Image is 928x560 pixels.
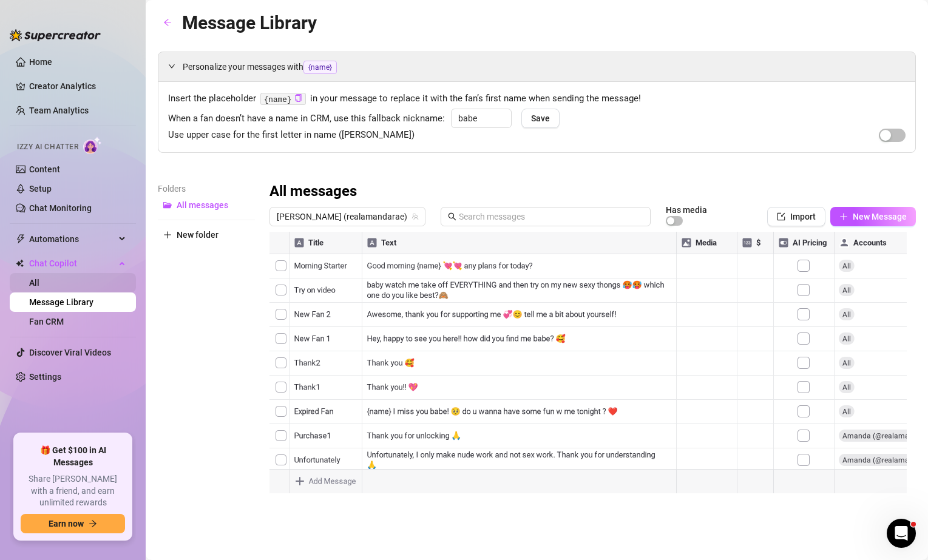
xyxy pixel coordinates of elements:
span: Chat Copilot [29,254,115,273]
a: Fan CRM [29,317,64,326]
button: Import [767,207,825,226]
span: plus [839,212,848,221]
a: Home [29,57,52,67]
button: Save [521,109,560,128]
input: Search messages [459,210,643,223]
button: New Message [830,207,916,226]
button: Click to Copy [294,94,302,103]
span: Earn now [49,519,84,528]
span: All messages [177,200,228,210]
a: Settings [29,372,61,382]
span: import [777,212,785,221]
span: search [448,212,456,221]
button: Earn nowarrow-right [21,514,125,533]
span: arrow-left [163,18,172,27]
span: expanded [168,62,175,70]
span: folder-open [163,201,172,209]
span: 🎁 Get $100 in AI Messages [21,445,125,468]
span: Personalize your messages with [183,60,906,74]
span: New Message [853,212,907,221]
span: When a fan doesn’t have a name in CRM, use this fallback nickname: [168,112,445,126]
span: Automations [29,229,115,249]
span: Import [790,212,816,221]
span: Insert the placeholder in your message to replace it with the fan’s first name when sending the m... [168,92,906,106]
span: New folder [177,230,218,240]
img: AI Chatter [83,137,102,154]
span: Izzy AI Chatter [17,141,78,153]
img: logo-BBDzfeDw.svg [10,29,101,41]
a: Discover Viral Videos [29,348,111,357]
button: All messages [158,195,255,215]
span: Amanda (realamandarae) [277,207,418,226]
span: Share [PERSON_NAME] with a friend, and earn unlimited rewards [21,473,125,509]
a: Creator Analytics [29,76,126,96]
span: plus [163,231,172,239]
a: Content [29,164,60,174]
a: All [29,278,39,288]
span: thunderbolt [16,234,25,244]
span: {name} [303,61,337,74]
a: Setup [29,184,52,194]
div: Personalize your messages with{name} [158,52,915,81]
span: copy [294,94,302,102]
a: Team Analytics [29,106,89,115]
article: Message Library [182,8,317,37]
button: New folder [158,225,255,245]
a: Message Library [29,297,93,307]
span: arrow-right [89,519,97,528]
a: Chat Monitoring [29,203,92,213]
span: Save [531,113,550,123]
iframe: Intercom live chat [887,519,916,548]
span: Use upper case for the first letter in name ([PERSON_NAME]) [168,128,415,143]
code: {name} [260,93,306,106]
article: Has media [666,206,707,214]
img: Chat Copilot [16,259,24,268]
article: Folders [158,182,255,195]
span: team [412,213,419,220]
h3: All messages [269,182,357,201]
